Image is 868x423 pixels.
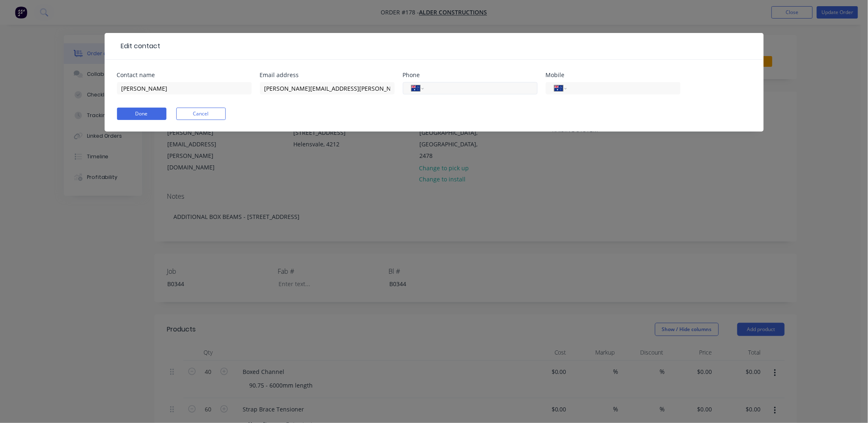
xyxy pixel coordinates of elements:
[403,72,538,78] div: Phone
[117,41,161,51] div: Edit contact
[176,108,226,120] button: Cancel
[260,72,395,78] div: Email address
[117,72,252,78] div: Contact name
[117,108,166,120] button: Done
[546,72,681,78] div: Mobile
